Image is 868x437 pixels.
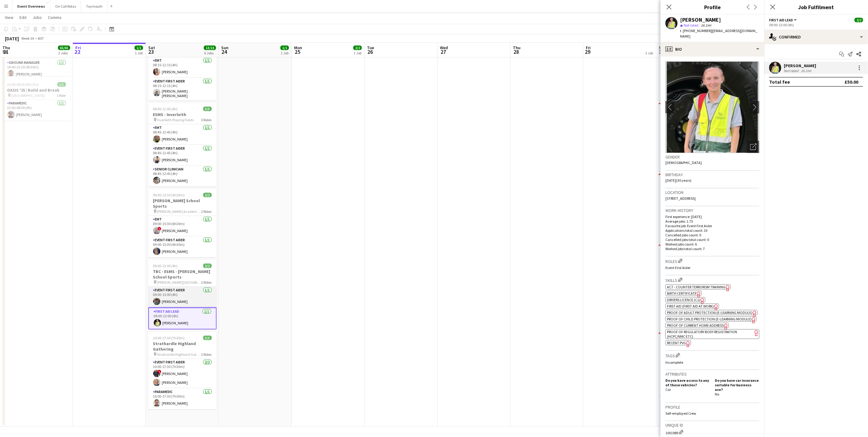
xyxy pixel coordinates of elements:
[148,308,217,330] app-card-role: First Aid Lead1/109:00-13:00 (4h)[PERSON_NAME]
[158,370,161,373] span: !
[148,57,217,78] app-card-role: EMT1/108:15-12:15 (4h)[PERSON_NAME]
[665,228,759,233] p: Applications total count: 33
[201,209,212,214] span: 2 Roles
[665,277,759,283] h3: Skills
[667,330,737,339] span: Proof of Regulatory Body Registration (HCPC/NMC etc)
[204,46,216,50] span: 13/13
[665,214,759,219] p: First experience: [DATE]
[148,237,217,257] app-card-role: Event First Aider1/109:00-15:30 (6h30m)[PERSON_NAME]
[665,265,690,270] span: Event First Aider
[586,45,591,50] span: Fri
[75,45,81,50] span: Fri
[203,107,212,111] span: 3/3
[201,352,212,357] span: 2 Roles
[366,48,374,55] span: 26
[665,233,759,237] p: Cancelled jobs count: 0
[659,99,727,164] app-card-role: Event First Aider6/6
[659,130,727,151] app-card-role: EMT1/108:15-12:15 (4h)[PERSON_NAME]
[667,285,726,289] span: ACT - Counter Terrorism Training
[659,245,727,330] div: 08:45-12:45 (4h)3/3ESMS - Inverleith Inverleith Playing Fields3 RolesEMT1/108:45-12:45 (4h)[PERSO...
[2,48,10,55] span: 21
[665,371,759,377] h3: Attributes
[148,78,217,100] app-card-role: Event First Aider1/108:15-12:15 (4h)[PERSON_NAME] [PERSON_NAME]
[665,160,702,165] span: [DEMOGRAPHIC_DATA]
[135,51,143,55] div: 1 Job
[769,18,793,22] span: First Aid Lead
[784,63,816,68] div: [PERSON_NAME]
[659,183,727,194] h3: ESMS - [PERSON_NAME] School Sports
[33,15,42,20] span: Jobs
[769,18,798,22] button: First Aid Lead
[665,154,759,160] h3: Gender
[148,260,217,330] app-job-card: 09:00-13:00 (4h)2/2TBC - ESMS - [PERSON_NAME] School Sports [PERSON_NAME][GEOGRAPHIC_DATA]2 Roles...
[2,45,10,50] span: Thu
[148,103,217,187] div: 08:45-12:45 (4h)3/3ESMS - Inverleith Inverleith Playing Fields3 RolesEMT1/108:45-12:45 (4h)[PERSO...
[715,392,719,396] span: No
[700,23,712,27] span: 16.1mi
[2,78,71,121] app-job-card: 23:00-08:00 (9h) (Fri)1/1OASIS '25 | Build and Break [GEOGRAPHIC_DATA]1 RoleParamedic1/123:00-08:...
[659,45,665,50] span: Sat
[57,93,66,98] span: 1 Role
[439,48,448,55] span: 27
[715,378,759,392] h5: Do you have car insurance suitable for business use?
[665,224,759,228] p: Favourite job: Event First Aider
[512,48,520,55] span: 28
[135,46,143,50] span: 1/1
[148,332,217,409] app-job-card: 10:00-17:30 (7h30m)3/3Strathardle Highland Gathering Strathardle Highland Gathering2 RolesEvent F...
[30,13,44,21] a: Jobs
[665,360,759,365] p: Incomplete
[665,258,759,264] h3: Roles
[148,124,217,145] app-card-role: EMT1/108:45-12:45 (4h)[PERSON_NAME]
[17,13,29,21] a: Edit
[158,227,161,231] span: !
[855,18,863,22] span: 2/2
[157,118,194,122] span: Inverleith Playing Fields
[659,78,727,99] app-card-role: Paramedic1/106:30-16:15 (9h45m)Zac Cherry
[769,23,863,27] div: 09:00-13:00 (4h)
[764,30,868,44] div: Confirmed
[585,48,591,55] span: 29
[45,13,64,21] a: Comms
[201,280,212,285] span: 2 Roles
[148,359,217,388] app-card-role: Event First Aider2/210:00-17:30 (7h30m)![PERSON_NAME][PERSON_NAME]
[665,61,759,153] img: Crew avatar or photo
[148,198,217,209] h3: [PERSON_NAME] School Sports
[2,87,71,93] h3: OASIS '25 | Build and Break
[157,280,201,285] span: [PERSON_NAME][GEOGRAPHIC_DATA]
[665,237,759,242] p: Cancelled jobs total count: 0
[645,51,653,55] div: 1 Job
[148,269,217,280] h3: TBC - ESMS - [PERSON_NAME] School Sports
[667,317,751,321] span: Proof of Child Protection (e-Learning Module)
[659,354,727,375] app-card-role: Event First Aider1/110:30-14:30 (4h)[PERSON_NAME]
[665,246,759,251] p: Worked jobs total count: 7
[354,51,362,55] div: 1 Job
[659,58,727,78] app-card-role: Ambulance Technician1/106:30-16:15 (9h45m)[PERSON_NAME]
[667,310,752,315] span: Proof of Adult Protection (e-Learning Module)
[294,45,302,50] span: Mon
[665,196,696,201] span: [STREET_ADDRESS]
[157,352,201,357] span: Strathardle Highland Gathering
[148,112,217,117] h3: ESMS - Inverleith
[658,48,665,55] span: 30
[204,51,216,55] div: 6 Jobs
[659,201,727,221] app-card-role: Event First Aider1/108:30-12:30 (4h)[PERSON_NAME]
[7,82,39,87] span: 23:00-08:00 (9h) (Fri)
[667,323,724,328] span: Proof of Current Home Address
[659,309,727,330] app-card-role: Senior Clinician1/108:45-12:45 (4h)[PERSON_NAME]
[5,35,19,42] div: [DATE]
[769,79,790,85] div: Total fee
[57,82,66,87] span: 1/1
[659,103,727,171] app-job-card: 08:15-12:15 (4h)2/2ESMS - [PERSON_NAME] School Sports The [PERSON_NAME][GEOGRAPHIC_DATA]2 RolesEM...
[148,189,217,257] div: 09:00-15:30 (6h30m)2/2[PERSON_NAME] School Sports [PERSON_NAME] Academy Playing Fields2 RolesEMT1...
[81,0,108,12] button: Taymouth
[659,112,727,123] h3: ESMS - [PERSON_NAME] School Sports
[665,219,759,224] p: Average jobs: 1.75
[665,404,759,410] h3: Profile
[659,287,727,309] app-card-role: Event First Aider1/108:45-12:45 (4h)[PERSON_NAME] [PERSON_NAME]
[293,48,302,55] span: 25
[659,174,727,242] div: 08:30-12:30 (4h)2/2ESMS - [PERSON_NAME] School Sports [PERSON_NAME][GEOGRAPHIC_DATA]2 RolesEvent ...
[58,51,70,55] div: 2 Jobs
